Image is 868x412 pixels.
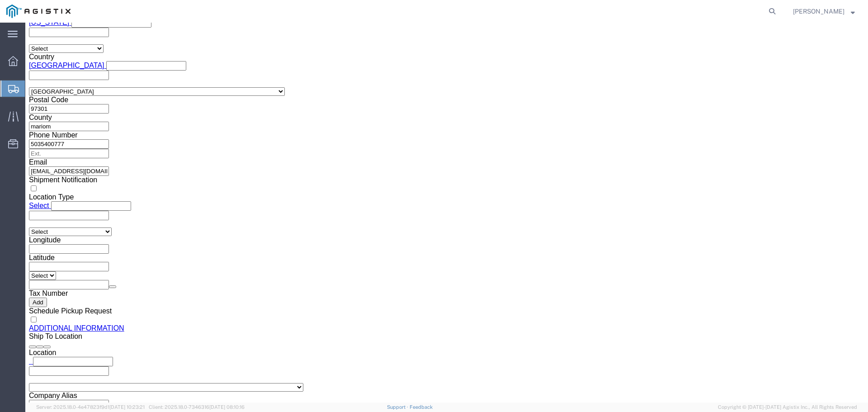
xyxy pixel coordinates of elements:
button: [PERSON_NAME] [793,6,855,17]
a: Support [387,404,410,410]
iframe: FS Legacy Container [25,23,868,403]
img: logo [6,5,71,18]
span: [DATE] 10:23:21 [109,404,145,410]
span: Copyright © [DATE]-[DATE] Agistix Inc., All Rights Reserved [718,403,857,411]
span: Marcel Irwin [793,6,844,16]
span: Server: 2025.18.0-4e47823f9d1 [36,404,145,410]
a: Feedback [410,404,433,410]
span: Client: 2025.18.0-7346316 [149,404,245,410]
span: [DATE] 08:10:16 [209,404,245,410]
